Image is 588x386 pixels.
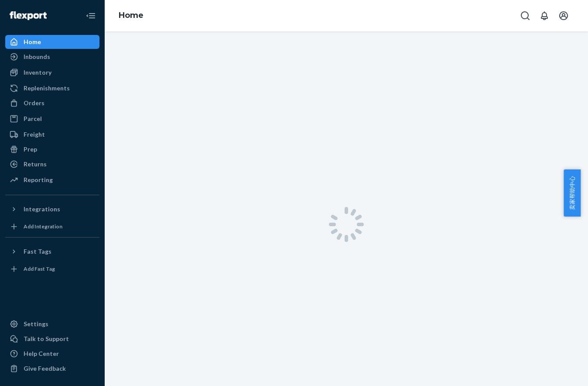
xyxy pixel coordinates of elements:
[5,347,99,361] a: Help Center
[24,99,44,107] div: Orders
[10,11,47,20] img: Flexport logo
[24,364,66,373] div: Give Feedback
[24,334,69,343] div: Talk to Support
[24,160,47,169] div: Returns
[536,7,553,24] button: Open notifications
[5,262,99,276] a: Add Fast Tag
[24,247,51,256] div: Fast Tags
[24,205,60,214] div: Integrations
[5,128,99,141] a: Freight
[24,130,45,139] div: Freight
[24,145,37,154] div: Prep
[5,317,99,331] a: Settings
[555,7,572,24] button: Open account menu
[5,157,99,171] a: Returns
[24,52,50,61] div: Inbounds
[24,223,62,230] div: Add Integration
[5,112,99,126] a: Parcel
[5,65,99,79] a: Inventory
[24,68,51,77] div: Inventory
[5,173,99,187] a: Reporting
[24,349,59,358] div: Help Center
[24,114,42,123] div: Parcel
[5,362,99,376] button: Give Feedback
[24,38,41,46] div: Home
[516,7,534,24] button: Open Search Box
[24,265,55,272] div: Add Fast Tag
[112,3,150,28] ol: breadcrumbs
[5,245,99,258] button: Fast Tags
[5,202,99,216] button: Integrations
[5,142,99,156] a: Prep
[82,7,99,24] button: Close Navigation
[5,50,99,64] a: Inbounds
[5,332,99,346] a: Talk to Support
[24,320,48,328] div: Settings
[5,96,99,110] a: Orders
[5,81,99,95] a: Replenishments
[564,169,581,217] button: 卖家帮助中心
[24,84,70,93] div: Replenishments
[24,176,53,184] div: Reporting
[5,35,99,49] a: Home
[119,10,144,20] a: Home
[5,220,99,234] a: Add Integration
